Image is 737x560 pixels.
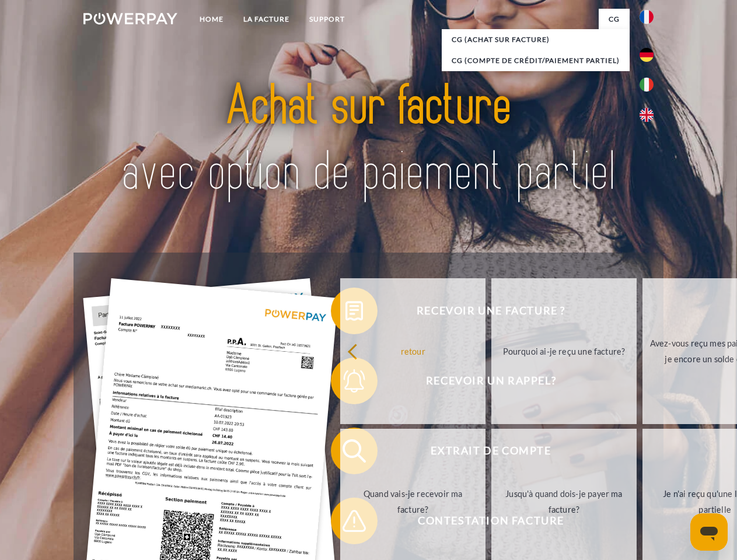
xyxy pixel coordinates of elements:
[299,9,355,30] a: Support
[640,78,654,92] img: it
[599,9,630,30] a: CG
[111,56,626,223] img: title-powerpay_fr.svg
[442,29,630,50] a: CG (achat sur facture)
[347,343,478,359] div: retour
[233,9,299,30] a: LA FACTURE
[498,486,630,517] div: Jusqu'à quand dois-je payer ma facture?
[640,10,654,24] img: fr
[347,486,478,517] div: Quand vais-je recevoir ma facture?
[690,513,728,551] iframe: Button to launch messaging window
[640,108,654,122] img: en
[640,48,654,62] img: de
[83,13,177,24] img: logo-powerpay-white.svg
[190,9,233,30] a: Home
[442,50,630,71] a: CG (Compte de crédit/paiement partiel)
[498,343,630,359] div: Pourquoi ai-je reçu une facture?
